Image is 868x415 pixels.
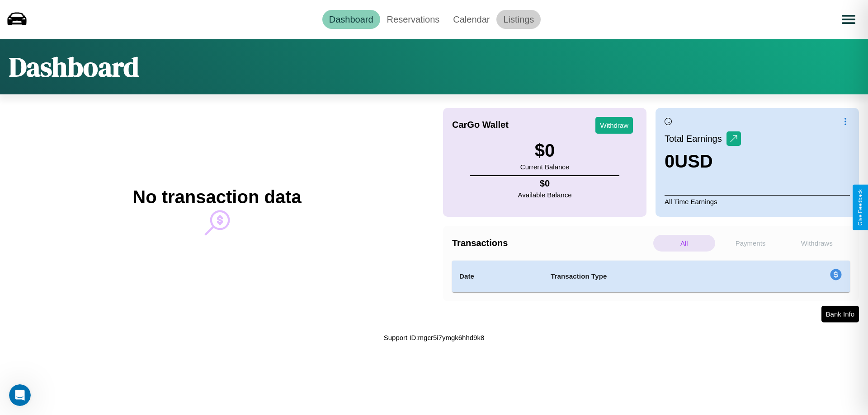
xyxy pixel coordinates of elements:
[595,117,633,134] button: Withdraw
[836,7,861,32] button: Open menu
[857,189,863,226] div: Give Feedback
[786,235,848,252] p: Withdraws
[520,161,569,173] p: Current Balance
[520,140,569,161] h3: $ 0
[821,306,859,322] button: Bank Info
[384,331,485,344] p: Support ID: mgcr5i7ymgk6hhd9k8
[665,131,726,147] p: Total Earnings
[132,187,301,207] h2: No transaction data
[446,10,496,29] a: Calendar
[452,120,509,130] h4: CarGo Wallet
[720,235,782,252] p: Payments
[653,235,715,252] p: All
[665,151,741,172] h3: 0 USD
[551,271,756,282] h4: Transaction Type
[9,48,139,85] h1: Dashboard
[322,10,380,29] a: Dashboard
[459,271,536,282] h4: Date
[9,384,31,406] iframe: Intercom live chat
[518,178,572,189] h4: $ 0
[452,261,850,292] table: simple table
[496,10,541,29] a: Listings
[380,10,447,29] a: Reservations
[518,189,572,201] p: Available Balance
[665,195,850,208] p: All Time Earnings
[452,238,651,248] h4: Transactions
